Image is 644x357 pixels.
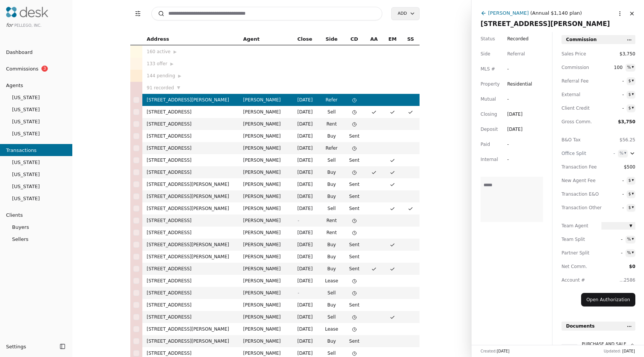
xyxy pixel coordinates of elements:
[562,263,595,270] span: Net Comm.
[601,64,623,71] span: 100
[142,130,239,142] td: [STREET_ADDRESS]
[351,35,358,43] span: CD
[6,343,26,351] span: Settings
[293,94,320,106] td: [DATE]
[632,77,634,84] div: ▾
[142,142,239,154] td: [STREET_ADDRESS]
[3,340,57,352] button: Settings
[349,339,359,344] span: Sent
[562,50,595,58] span: Sales Price
[601,50,635,58] span: $3,750
[632,204,634,211] div: ▾
[319,118,343,130] td: Rent
[618,150,628,157] button: %
[293,166,320,178] td: [DATE]
[293,190,320,202] td: [DATE]
[239,190,293,202] td: [PERSON_NAME]
[562,249,595,257] span: Partner Split
[481,80,500,88] span: Property
[507,141,521,148] div: -
[319,227,343,239] td: Rent
[325,35,337,43] span: Side
[319,275,343,287] td: Lease
[319,335,343,347] td: Buy
[624,150,626,156] div: ▾
[319,299,343,311] td: Buy
[507,35,528,43] span: Recorded
[6,22,13,28] span: for
[147,48,234,55] div: 160 active
[601,163,635,171] span: $500
[481,348,510,354] div: Created:
[627,204,635,211] button: $
[488,9,529,17] div: [PERSON_NAME]
[507,95,521,103] div: -
[629,264,635,269] span: $0
[601,204,624,211] span: -
[293,335,320,347] td: [DATE]
[319,287,343,299] td: Sell
[142,106,239,118] td: [STREET_ADDRESS]
[239,239,293,251] td: [PERSON_NAME]
[507,156,521,163] div: -
[239,130,293,142] td: [PERSON_NAME]
[562,276,595,284] span: Account #
[239,154,293,166] td: [PERSON_NAME]
[293,299,320,311] td: [DATE]
[349,242,359,247] span: Sent
[142,166,239,178] td: [STREET_ADDRESS]
[349,158,359,163] span: Sent
[319,239,343,251] td: Buy
[388,35,397,43] span: EM
[632,64,634,70] div: ▾
[319,154,343,166] td: Sell
[293,227,320,239] td: [DATE]
[142,227,239,239] td: [STREET_ADDRESS]
[507,50,525,58] div: Referral
[239,275,293,287] td: [PERSON_NAME]
[319,190,343,202] td: Buy
[349,182,359,187] span: Sent
[562,177,595,184] span: New Agent Fee
[319,106,343,118] td: Sell
[293,142,320,154] td: [DATE]
[147,60,234,67] div: 133 offer
[618,119,635,124] span: $3,750
[319,94,343,106] td: Refer
[481,50,490,58] span: Side
[632,249,634,256] div: ▾
[239,215,293,227] td: [PERSON_NAME]
[142,215,239,227] td: [STREET_ADDRESS]
[626,236,635,243] button: %
[562,118,595,126] span: Gross Comm.
[581,293,635,306] button: Open Authorization
[601,177,624,184] span: -
[293,106,320,118] td: [DATE]
[174,49,177,55] span: ▶
[601,150,615,157] span: -
[293,202,320,215] td: [DATE]
[627,104,635,112] button: $
[41,66,48,72] span: 3
[239,142,293,154] td: [PERSON_NAME]
[142,275,239,287] td: [STREET_ADDRESS]
[562,222,595,230] span: Team Agent
[349,133,359,139] span: Sent
[391,7,419,20] button: Add
[142,239,239,251] td: [STREET_ADDRESS][PERSON_NAME]
[481,65,495,73] span: MLS #
[481,126,498,133] span: Deposit
[627,190,635,198] button: $
[319,202,343,215] td: Sell
[349,302,359,308] span: Sent
[601,91,624,98] span: -
[349,254,359,259] span: Sent
[481,35,495,43] span: Status
[481,110,497,118] span: Closing
[601,77,624,85] span: -
[562,204,595,211] span: Transaction Other
[622,349,635,353] span: [DATE]
[481,156,498,163] span: Internal
[627,91,635,98] button: $
[142,154,239,166] td: [STREET_ADDRESS]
